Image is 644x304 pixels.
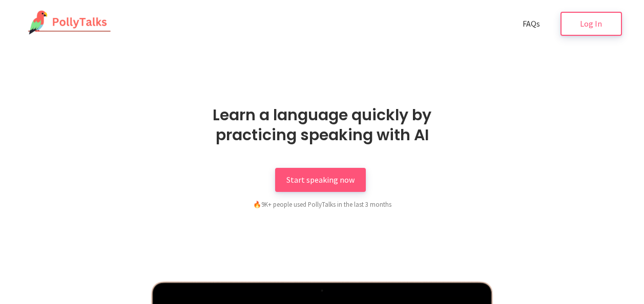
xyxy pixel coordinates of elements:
[286,175,355,185] span: Start speaking now
[511,12,551,36] a: FAQs
[253,200,261,208] span: fire
[560,12,622,36] a: Log In
[523,18,540,29] span: FAQs
[181,105,463,145] h1: Learn a language quickly by practicing speaking with AI
[199,199,445,209] div: 9K+ people used PollyTalks in the last 3 months
[23,10,112,36] img: PollyTalks Logo
[275,168,366,192] a: Start speaking now
[580,18,602,29] span: Log In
